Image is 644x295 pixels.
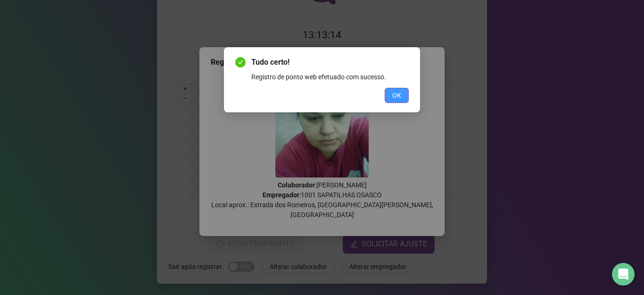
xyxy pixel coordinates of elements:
[392,90,401,101] span: OK
[612,263,635,286] div: Open Intercom Messenger
[235,57,246,67] span: check-circle
[385,88,409,103] button: OK
[251,72,409,82] div: Registro de ponto web efetuado com sucesso.
[251,57,409,68] span: Tudo certo!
